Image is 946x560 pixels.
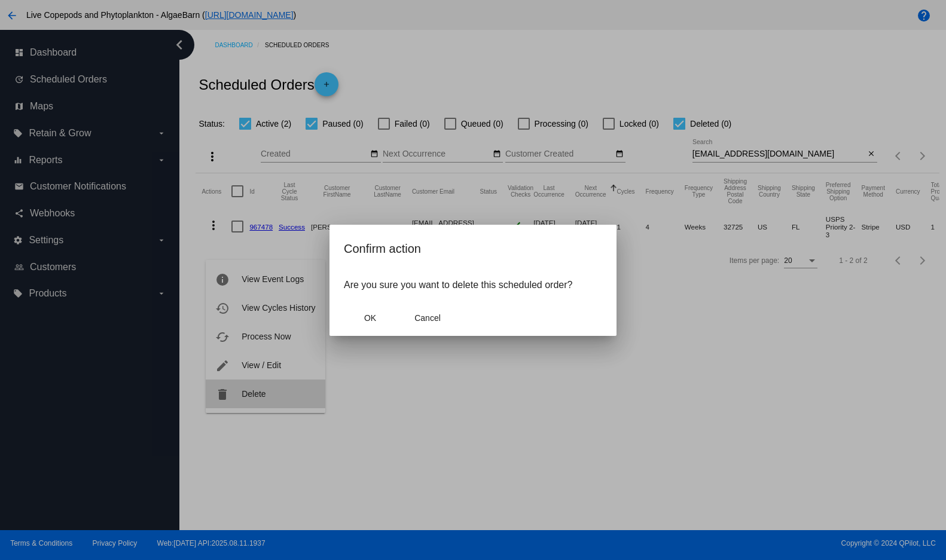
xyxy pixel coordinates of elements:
p: Are you sure you want to delete this scheduled order? [344,280,602,290]
button: Close dialog [401,307,454,329]
span: OK [364,313,376,323]
span: Cancel [414,313,441,323]
h2: Confirm action [344,239,602,258]
button: Close dialog [344,307,396,329]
